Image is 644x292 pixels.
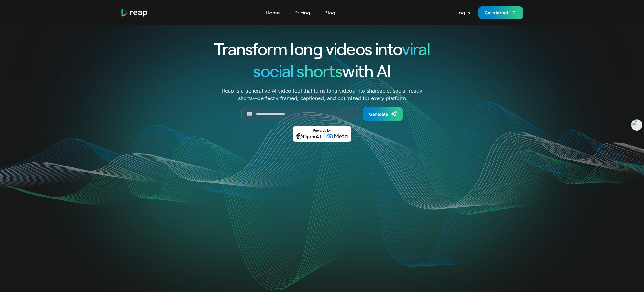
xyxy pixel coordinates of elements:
a: home [121,8,148,17]
p: Reap is a generative AI video tool that turns long videos into shareable, social-ready shorts—per... [222,87,422,102]
a: Pricing [291,8,313,18]
h1: Transform long videos into [191,38,453,60]
a: Log in [453,8,473,18]
h1: with AI [191,60,453,82]
span: social shorts [253,60,342,81]
div: Generate [369,111,388,117]
a: Generate [363,107,403,121]
a: Home [263,8,283,18]
a: Get started [478,6,523,19]
video: Your browser does not support the video tag. [196,151,449,278]
form: Generate Form [191,107,453,121]
a: Blog [321,8,338,18]
img: Powered by OpenAI & Meta [293,126,352,142]
img: reap logo [121,8,148,17]
div: Get started [485,9,508,16]
span: viral [402,38,430,59]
